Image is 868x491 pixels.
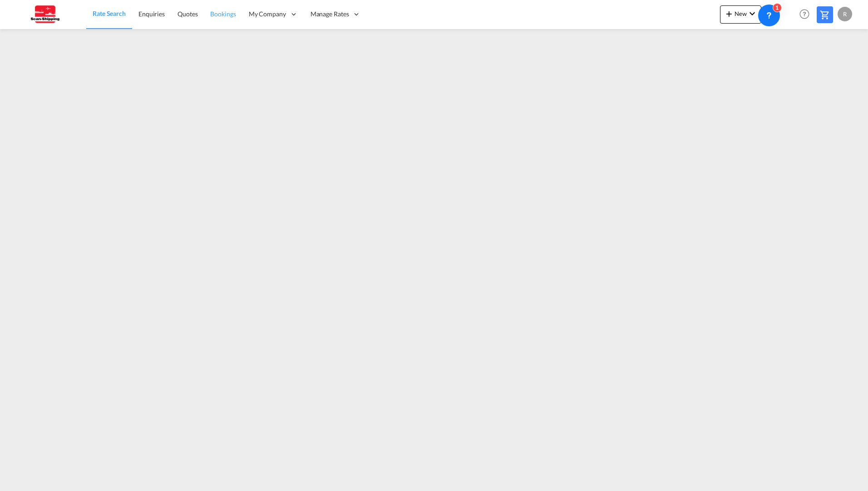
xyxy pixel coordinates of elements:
div: R [838,7,852,21]
span: Bookings [210,10,236,18]
span: Help [797,6,812,22]
button: icon-plus 400-fgNewicon-chevron-down [720,5,761,24]
md-icon: icon-plus 400-fg [724,8,735,19]
span: Manage Rates [311,10,349,19]
span: Rate Search [93,10,126,17]
img: 123b615026f311ee80dabbd30bc9e10f.jpg [14,4,75,25]
div: Help [797,6,817,23]
span: Enquiries [138,10,165,18]
span: My Company [249,10,286,19]
span: New [724,10,758,17]
span: Quotes [178,10,197,18]
md-icon: icon-chevron-down [747,8,758,19]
